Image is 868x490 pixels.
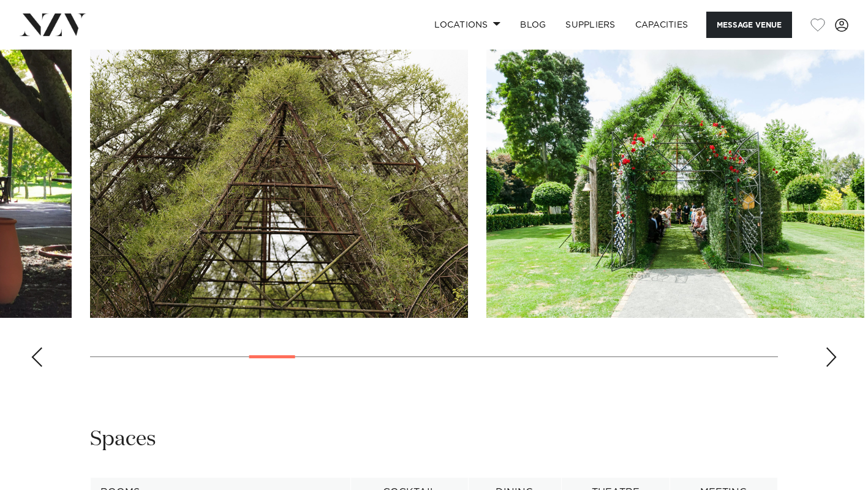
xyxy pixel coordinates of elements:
a: BLOG [510,12,556,38]
a: Capacities [625,12,698,38]
img: nzv-logo.png [20,13,86,36]
button: Message Venue [706,12,792,38]
a: Locations [425,12,510,38]
a: SUPPLIERS [556,12,625,38]
swiper-slide: 7 / 26 [90,40,468,318]
swiper-slide: 8 / 26 [486,40,864,318]
h2: Spaces [90,426,156,453]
